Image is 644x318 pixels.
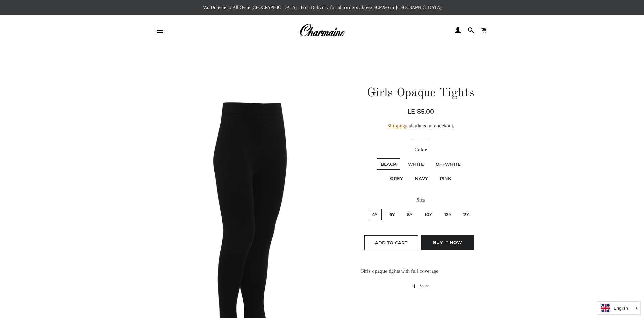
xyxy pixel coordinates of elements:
[403,209,417,220] label: 8y
[377,158,400,170] label: Black
[601,304,637,312] a: English
[459,209,473,220] label: 2y
[368,209,382,220] label: 4y
[432,158,465,170] label: OffWhite
[364,235,418,250] button: Add to Cart
[421,209,436,220] label: 10y
[404,158,428,170] label: White
[440,209,456,220] label: 12y
[361,196,481,204] label: Size
[361,146,481,154] label: Color
[407,108,434,115] span: LE 85.00
[420,282,432,290] span: Share
[386,173,407,184] label: Grey
[421,235,474,250] button: Buy it now
[436,173,455,184] label: PINK
[361,122,481,130] div: calculated at checkout.
[614,306,628,310] i: English
[411,173,432,184] label: Navy
[361,85,481,102] h1: Girls Opaque Tights
[387,123,406,129] a: Shipping
[299,23,345,38] img: Charmaine Egypt
[361,267,481,275] div: Girls opaque tights with full coverage
[385,209,399,220] label: 6y
[375,240,407,245] span: Add to Cart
